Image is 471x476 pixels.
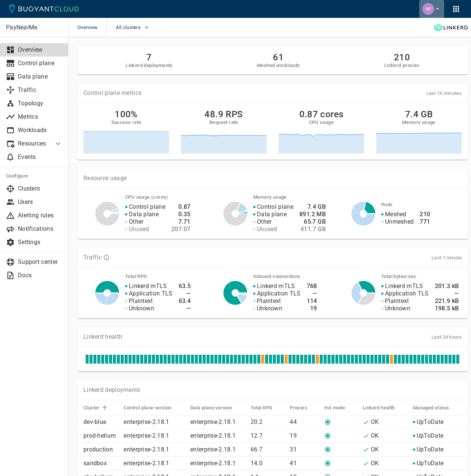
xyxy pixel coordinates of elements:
span: Control plane version [124,405,181,411]
h5: Meshed workloads [257,63,300,68]
p: Plaintext [129,297,153,305]
p: Unknown [129,305,154,312]
span: Last 24 hours [432,334,462,340]
p: production [83,446,118,453]
h4: 207.07 [171,226,190,233]
p: Workloads [18,127,63,134]
p: 41 [290,460,318,467]
h5: Request rate [209,119,238,125]
h4: 768 [307,282,317,290]
h4: 0.87 [171,203,190,211]
a: 48.9 RPSRequest rate [181,109,267,154]
h5: Data plane version [190,405,232,411]
p: sandbox [83,460,118,467]
p: Plaintext [257,297,281,305]
h4: 891.2 MB [299,211,326,218]
p: Users [18,198,63,206]
p: Data plane [18,73,63,80]
p: Linkerd mTLS [257,282,295,290]
h4: 114 [307,297,317,305]
p: Meshed [385,211,407,218]
h5: Memory usage [402,119,436,125]
p: Plaintext [385,297,409,305]
svg: TLS data is compiled from traffic seen by Linkerd proxies. RPS and TCP bytes reflect both inbound... [103,254,110,261]
span: Cluster [83,405,109,411]
span: Last 1 minute [432,255,462,261]
p: Metrics [18,113,63,121]
p: Overview [18,46,63,54]
p: OK [371,446,379,453]
p: Linkerd health [83,333,122,341]
p: Traffic [83,254,102,261]
h4: 201.3 kB [435,282,459,290]
h5: HA mode [324,405,345,411]
a: enterprise-2.18.1 [124,446,169,453]
p: OK [371,460,379,467]
p: Application TLS [257,290,301,297]
span: Proxies [290,405,317,411]
h4: 771 [420,218,430,226]
a: enterprise-2.18.1 [124,432,169,439]
p: Alerting rules [18,212,63,219]
p: UpToDate [417,418,443,426]
p: 12.7 [251,432,284,440]
span: HA mode [324,405,355,411]
p: Unknown [385,305,410,312]
h4: 411.7 GB [299,226,326,233]
h4: 221.9 kB [435,297,459,305]
p: Docs [18,272,63,279]
p: Control plane [257,203,293,211]
h4: 63.5 [179,282,191,290]
h2: 7.4 GB [405,109,433,119]
p: Resources [18,140,48,147]
p: Data plane [129,211,159,218]
h4: 198.5 kB [435,305,459,312]
h5: Proxies [290,405,307,411]
h5: Linkerd proxies [384,63,420,68]
span: Last 10 minutes [426,90,462,96]
a: 7.4 GBMemory usage [376,109,462,154]
p: Traffic [18,86,63,94]
p: Unused [129,226,149,233]
h2: 61 [257,52,300,63]
span: Managed status [413,405,459,411]
h5: Linkerd deployments [125,63,173,68]
h5: Linkerd health [363,405,395,411]
h5: Control plane version [124,405,171,411]
p: 66.7 [251,446,284,453]
h4: 210 [420,211,430,218]
a: enterprise-2.18.1 [190,432,236,439]
h4: 7.71 [171,218,190,226]
p: Unused [257,226,277,233]
h5: Managed status [413,405,449,411]
p: PayNearMe [6,24,62,31]
button: All clusters [116,22,151,33]
h5: Cluster [83,405,100,411]
h2: 0.87 cores [299,109,344,119]
h5: CPU usage [309,119,334,125]
p: Linkerd mTLS [385,282,423,290]
p: Control plane [129,203,165,211]
h4: 65.7 GB [299,218,326,226]
span: Data plane version [190,405,242,411]
p: Other [129,218,144,226]
p: Application TLS [129,290,173,297]
span: All clusters [116,25,142,31]
a: enterprise-2.18.1 [190,460,236,467]
p: Notifications [18,225,63,233]
span: Total RPS [251,405,282,411]
p: Support center [18,258,63,266]
p: prod-helium [83,432,118,440]
h4: 0.35 [171,211,190,218]
h4: 63.4 [179,297,191,305]
p: Linkerd mTLS [129,282,167,290]
h4: — [179,305,191,312]
a: 0.87 coresCPU usage [279,109,364,154]
p: Linkerd deployments [83,386,140,394]
h5: Configure [6,173,63,179]
p: Topology [18,100,63,107]
p: dev-blue [83,418,118,426]
a: 100%Success rate [83,109,169,154]
p: Settings [18,239,63,246]
h2: 7 [125,52,173,63]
